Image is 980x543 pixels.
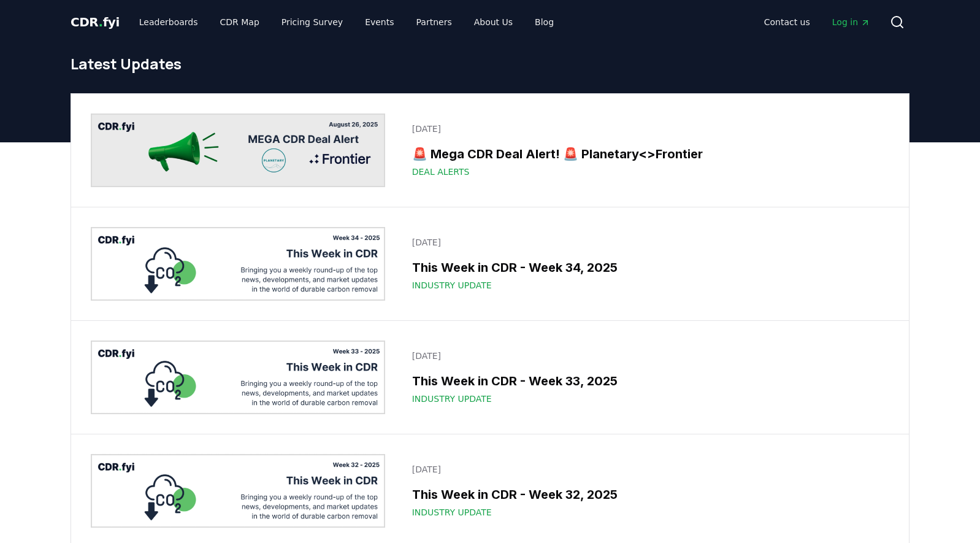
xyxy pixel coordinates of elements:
img: This Week in CDR - Week 32, 2025 blog post image [91,454,385,528]
h3: This Week in CDR - Week 32, 2025 [412,485,882,504]
p: [DATE] [412,123,882,135]
span: Log in [832,16,870,28]
a: [DATE]This Week in CDR - Week 34, 2025Industry Update [405,229,889,299]
a: [DATE]🚨 Mega CDR Deal Alert! 🚨 Planetary<>FrontierDeal Alerts [405,115,889,185]
a: Contact us [754,11,820,33]
a: Partners [407,11,462,33]
a: [DATE]This Week in CDR - Week 33, 2025Industry Update [405,342,889,412]
p: [DATE] [412,350,882,362]
a: Log in [822,11,880,33]
a: [DATE]This Week in CDR - Week 32, 2025Industry Update [405,456,889,526]
a: Leaderboards [129,11,208,33]
img: This Week in CDR - Week 33, 2025 blog post image [91,341,385,414]
p: [DATE] [412,463,882,476]
img: This Week in CDR - Week 34, 2025 blog post image [91,227,385,301]
h3: This Week in CDR - Week 33, 2025 [412,372,882,390]
h1: Latest Updates [71,54,909,74]
a: CDR.fyi [71,13,120,31]
img: 🚨 Mega CDR Deal Alert! 🚨 Planetary<>Frontier blog post image [91,114,385,187]
h3: 🚨 Mega CDR Deal Alert! 🚨 Planetary<>Frontier [412,145,882,163]
nav: Main [129,11,564,33]
a: Events [355,11,404,33]
a: CDR Map [210,11,269,33]
span: CDR fyi [71,15,120,29]
a: About Us [464,11,523,33]
span: Industry Update [412,506,492,518]
span: Industry Update [412,393,492,405]
p: [DATE] [412,236,882,248]
a: Blog [525,11,564,33]
h3: This Week in CDR - Week 34, 2025 [412,258,882,277]
span: . [99,15,103,29]
span: Deal Alerts [412,166,470,178]
nav: Main [754,11,880,33]
span: Industry Update [412,279,492,291]
a: Pricing Survey [272,11,353,33]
